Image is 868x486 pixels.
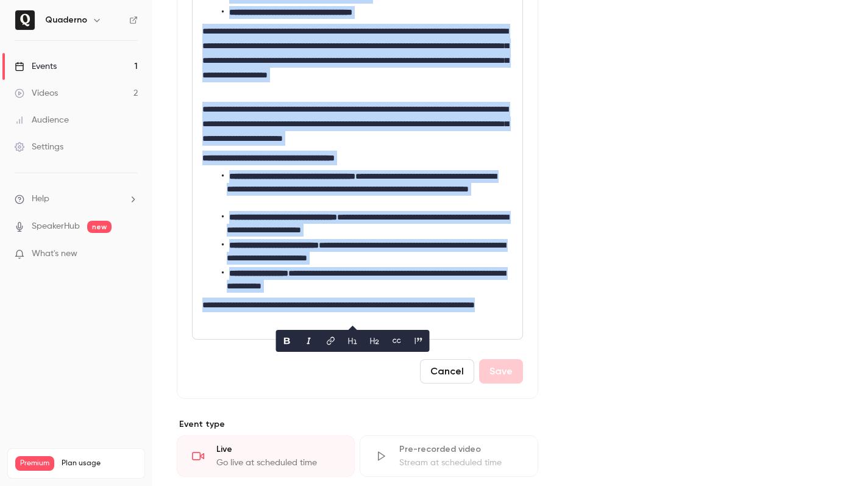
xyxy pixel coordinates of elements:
div: Events [15,60,57,73]
button: bold [277,331,297,351]
div: Pre-recorded video [399,443,522,456]
div: Settings [15,141,63,153]
div: Live [216,443,340,456]
iframe: Noticeable Trigger [123,249,138,260]
div: Stream at scheduled time [399,457,522,469]
li: help-dropdown-opener [15,193,138,205]
div: Videos [15,87,58,99]
h6: Quaderno [45,14,87,26]
span: What's new [32,248,77,260]
span: Help [32,193,49,205]
div: Pre-recorded videoStream at scheduled time [360,435,538,477]
div: Go live at scheduled time [216,457,340,469]
span: Plan usage [62,459,137,468]
button: Cancel [420,359,474,384]
button: link [321,331,341,351]
div: Audience [15,114,69,126]
div: LiveGo live at scheduled time [177,435,355,477]
span: new [87,221,112,233]
p: Event type [177,418,538,431]
span: Premium [15,456,54,471]
a: SpeakerHub [32,220,80,233]
img: Quaderno [15,10,35,30]
button: italic [299,331,319,351]
button: blockquote [409,331,429,351]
